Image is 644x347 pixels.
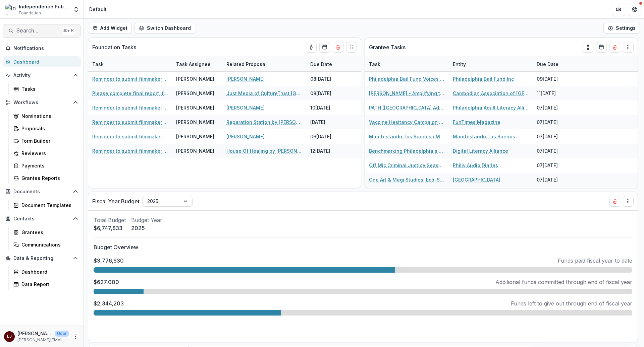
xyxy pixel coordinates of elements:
p: Fiscal Year Budget [92,197,140,205]
button: Delete card [333,42,343,53]
a: Grantees [11,227,81,238]
button: More [71,333,79,341]
span: Foundation [19,10,41,16]
a: House Of Healing by [PERSON_NAME] [226,147,302,154]
div: Entity [449,57,533,71]
p: Funds left to give out through end of fiscal year [511,299,632,307]
button: Drag [623,196,634,207]
a: Vaccine Hesitancy Campaign - FunTimes Magazine [369,119,445,126]
button: Partners [612,3,625,16]
a: FunTimes Magazine [453,119,500,126]
a: [PERSON_NAME] - Amplifying the Cambodian & Southeast Asian Visibility & Voice - Cambodian Associa... [369,90,445,97]
a: Please complete final report if not renewing. [92,90,168,97]
p: Additional funds committed through end of fiscal year [495,278,632,286]
a: [PERSON_NAME] [226,133,265,140]
span: Workflows [13,100,70,106]
a: Payments [11,160,81,171]
a: Manifestando Tus Sueños [453,133,515,140]
div: Task [88,57,172,71]
a: Reminder to submit filmmaker report [92,104,168,111]
div: 08[DATE] [533,187,583,201]
div: Task [88,61,108,68]
div: [PERSON_NAME] [176,104,214,111]
div: Dashboard [13,58,75,65]
button: Open Activity [3,70,81,81]
button: Add Widget [88,23,132,33]
a: One Art & Magi Studios: Eco-Sustainable Multimedia Lab for the Future - One Art Community Center [369,176,445,183]
div: Reviewers [21,150,75,157]
div: [PERSON_NAME] [176,90,214,97]
div: 07[DATE] [533,172,583,187]
div: Payments [21,162,75,169]
button: Open Workflows [3,97,81,108]
a: Reparation Station by [PERSON_NAME] [226,119,302,126]
a: Nominations [11,111,81,122]
div: Related Proposal [222,61,271,68]
button: Calendar [319,42,330,53]
button: Search... [3,24,81,38]
span: Activity [13,73,70,78]
a: Reminder to submit filmmaker report [92,147,168,154]
p: $2,344,203 [94,299,124,307]
div: [DATE] [306,115,357,129]
div: 07[DATE] [533,144,583,158]
div: Data Report [21,281,75,288]
p: Budget Overview [94,243,632,251]
p: 2025 [131,224,162,232]
div: Related Proposal [222,57,306,71]
a: PATH ([GEOGRAPHIC_DATA] Adult Teaching Hub) Digital Literacy Professional Development Portal - [G... [369,104,445,111]
div: 06[DATE] [306,129,357,144]
div: Nominations [21,113,75,120]
button: Open Documents [3,186,81,197]
div: Tasks [21,85,75,92]
div: [PERSON_NAME] [176,75,214,82]
span: Search... [16,27,59,34]
div: 07[DATE] [533,115,583,129]
div: Task Assignee [172,61,215,68]
div: 11[DATE] [533,86,583,100]
div: [PERSON_NAME] [176,119,214,126]
div: Document Templates [21,202,75,209]
a: Document Templates [11,200,81,211]
button: Drag [346,42,357,53]
div: 07[DATE] [533,129,583,144]
div: Grantee Reports [21,175,75,182]
p: User [55,331,69,337]
a: Philly Audio Diaries [453,162,498,169]
div: Lorraine Jabouin [7,334,12,339]
div: 07[DATE] [533,158,583,172]
button: Settings [603,23,640,33]
span: Documents [13,189,70,195]
div: 12[DATE] [306,144,357,158]
a: Benchmarking Philadelphia's Digital Connectivity and Access - Digital Literacy Alliance [369,147,445,154]
p: Foundation Tasks [92,43,136,51]
div: Communications [21,241,75,248]
a: Dashboard [3,56,81,67]
div: Due Date [306,61,336,68]
a: Grantee Reports [11,172,81,184]
div: 07[DATE] [533,100,583,115]
div: Form Builder [21,137,75,144]
div: Task Assignee [172,57,222,71]
a: Data Report [11,279,81,290]
div: Default [89,6,107,13]
span: Data & Reporting [13,256,70,261]
p: Funds paid fiscal year to date [558,257,632,265]
span: Contacts [13,216,70,222]
button: Drag [623,42,634,53]
a: [PERSON_NAME] [226,75,265,82]
div: Grantees [21,229,75,236]
button: Open Data & Reporting [3,253,81,264]
button: Delete card [609,42,620,53]
a: Communications [11,239,81,250]
a: Reminder to submit filmmaker report [92,133,168,140]
a: Reminder to submit filmmaker report [92,75,168,82]
p: Total Budget [94,216,126,224]
a: Reviewers [11,148,81,159]
a: Tasks [11,83,81,94]
a: Cambodian Association of [GEOGRAPHIC_DATA] [453,90,529,97]
div: Task [365,57,449,71]
a: Form Builder [11,135,81,146]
